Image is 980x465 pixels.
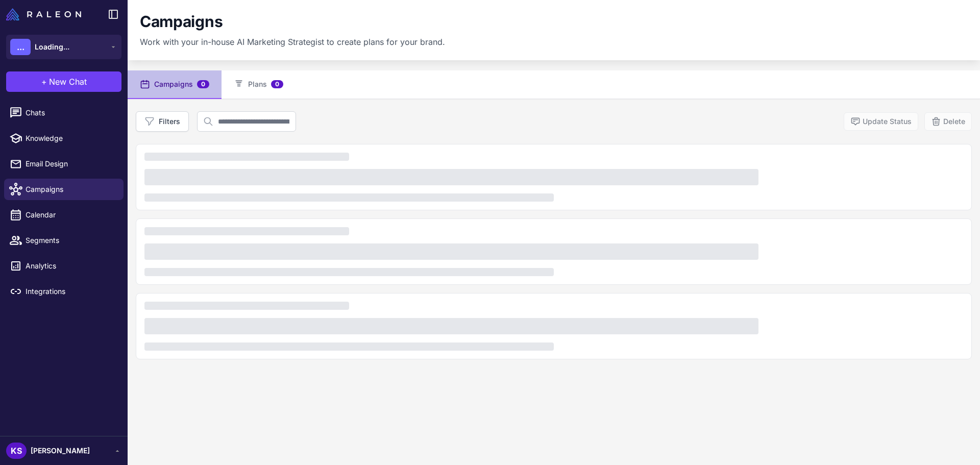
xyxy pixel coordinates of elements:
[844,112,918,131] button: Update Status
[26,184,115,195] span: Campaigns
[6,8,81,20] img: Raleon Logo
[4,255,124,277] a: Analytics
[4,102,124,124] a: Chats
[4,153,124,175] a: Email Design
[197,80,209,88] span: 0
[35,41,69,53] span: Loading...
[4,128,124,149] a: Knowledge
[26,107,115,118] span: Chats
[140,12,223,32] h1: Campaigns
[924,112,972,131] button: Delete
[271,80,283,88] span: 0
[4,204,124,226] a: Calendar
[140,36,445,48] p: Work with your in-house AI Marketing Strategist to create plans for your brand.
[6,443,27,459] div: KS
[6,8,85,20] a: Raleon Logo
[26,133,115,144] span: Knowledge
[26,158,115,169] span: Email Design
[41,76,47,88] span: +
[128,70,222,99] button: Campaigns0
[26,235,115,246] span: Segments
[26,260,115,272] span: Analytics
[4,230,124,251] a: Segments
[26,286,115,297] span: Integrations
[136,111,189,132] button: Filters
[26,209,115,221] span: Calendar
[49,76,87,88] span: New Chat
[222,70,296,99] button: Plans0
[4,179,124,200] a: Campaigns
[31,445,90,456] span: [PERSON_NAME]
[4,281,124,302] a: Integrations
[10,39,31,55] div: ...
[6,35,121,59] button: ...Loading...
[6,71,121,92] button: +New Chat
